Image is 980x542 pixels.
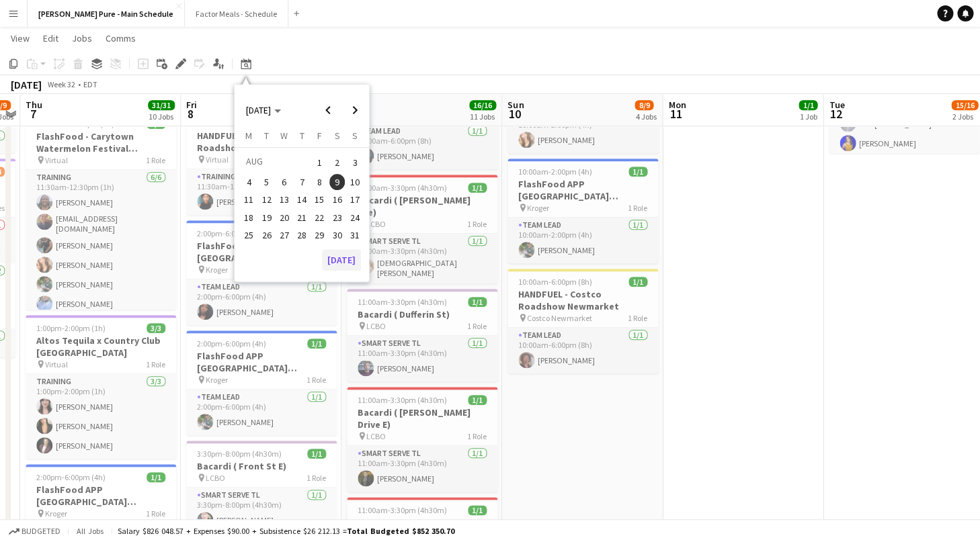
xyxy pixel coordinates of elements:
[311,227,327,243] span: 29
[186,330,337,435] app-job-card: 2:00pm-6:00pm (4h)1/1FlashFood APP [GEOGRAPHIC_DATA] [GEOGRAPHIC_DATA][US_STATE] #509 Kroger1 Rol...
[507,99,524,111] span: Sun
[505,106,524,122] span: 10
[317,130,322,142] span: F
[470,111,495,122] div: 11 Jobs
[329,227,345,243] span: 30
[241,210,257,226] span: 18
[245,130,252,142] span: M
[186,130,337,154] h3: HANDFUEL - Costco Roadshow Newmarket
[280,130,288,142] span: W
[347,446,497,492] app-card-role: Smart Serve TL1/111:00am-3:30pm (4h30m)[PERSON_NAME]
[276,210,292,226] span: 20
[507,159,658,263] app-job-card: 10:00am-2:00pm (4h)1/1FlashFood APP [GEOGRAPHIC_DATA] [GEOGRAPHIC_DATA][US_STATE] #519 Kroger1 Ro...
[26,111,176,310] div: 11:30am-12:30pm (1h)6/6FlashFood - Carytown Watermelon Festival Training Virtual1 RoleTraining6/6...
[347,289,497,381] app-job-card: 11:00am-3:30pm (4h30m)1/1Bacardi ( Dufferin St) LCBO1 RoleSmart Serve TL1/111:00am-3:30pm (4h30m)...
[74,526,106,536] span: All jobs
[186,220,337,325] app-job-card: 2:00pm-6:00pm (4h)1/1FlashFood APP [GEOGRAPHIC_DATA] [GEOGRAPHIC_DATA][US_STATE] #504 Kroger1 Rol...
[347,308,497,320] h3: Bacardi ( Dufferin St)
[197,449,282,459] span: 3:30pm-8:00pm (4h30m)
[507,178,658,202] h3: FlashFood APP [GEOGRAPHIC_DATA] [GEOGRAPHIC_DATA][US_STATE] #519
[276,173,293,191] button: 06-08-2025
[328,226,345,244] button: 30-08-2025
[347,124,497,169] app-card-role: Team Lead1/110:00am-6:00pm (8h)[PERSON_NAME]
[347,210,363,226] span: 24
[5,30,35,47] a: View
[311,209,328,226] button: 22-08-2025
[276,192,292,208] span: 13
[26,315,176,459] app-job-card: 1:00pm-2:00pm (1h)3/3Altos Tequila x Country Club [GEOGRAPHIC_DATA] Virtual1 RoleTraining3/31:00p...
[45,359,68,369] span: Virtual
[240,152,311,173] td: AUG
[329,174,345,190] span: 9
[666,106,686,122] span: 11
[322,249,361,271] button: [DATE]
[264,130,269,142] span: T
[26,130,176,154] h3: FlashFood - Carytown Watermelon Festival Training
[241,174,257,190] span: 4
[366,321,386,331] span: LCBO
[186,169,337,215] app-card-role: Training1/111:30am-12:30pm (1h)[PERSON_NAME]
[26,484,176,508] h3: FlashFood APP [GEOGRAPHIC_DATA] [GEOGRAPHIC_DATA][US_STATE] #524
[44,79,78,89] span: Week 32
[118,526,454,536] div: Salary $826 048.57 + Expenses $90.00 + Subsistence $26 212.13 =
[45,508,67,518] span: Kroger
[311,226,328,244] button: 29-08-2025
[26,99,42,111] span: Thu
[328,152,345,173] button: 02-08-2025
[468,183,487,193] span: 1/1
[329,210,345,226] span: 23
[197,228,266,238] span: 2:00pm-6:00pm (4h)
[257,209,275,226] button: 19-08-2025
[186,240,337,264] h3: FlashFood APP [GEOGRAPHIC_DATA] [GEOGRAPHIC_DATA][US_STATE] #504
[329,153,345,172] span: 2
[335,130,340,142] span: S
[83,79,97,89] div: EDT
[467,431,487,441] span: 1 Role
[259,210,275,226] span: 19
[358,183,447,193] span: 11:00am-3:30pm (4h30m)
[100,30,141,47] a: Comms
[186,441,337,533] div: 3:30pm-8:00pm (4h30m)1/1Bacardi ( Front St E) LCBO1 RoleSmart Serve TL1/13:30pm-8:00pm (4h30m)[PE...
[468,505,487,515] span: 1/1
[527,313,592,323] span: Costco Newmarket
[951,100,978,110] span: 15/16
[26,170,176,317] app-card-role: Training6/611:30am-12:30pm (1h)[PERSON_NAME][EMAIL_ADDRESS][DOMAIN_NAME] [PERSON_NAME][PERSON_NAM...
[507,269,658,373] app-job-card: 10:00am-6:00pm (8h)1/1HANDFUEL - Costco Roadshow Newmarket Costco Newmarket1 RoleTeam Lead1/110:0...
[315,97,341,124] button: Previous month
[507,107,658,153] app-card-role: Team Lead1/110:00am-2:00pm (4h)[PERSON_NAME]
[346,226,364,244] button: 31-08-2025
[467,321,487,331] span: 1 Role
[469,100,496,110] span: 16/16
[468,297,487,307] span: 1/1
[276,191,293,208] button: 13-08-2025
[185,1,288,27] button: Factor Meals - Schedule
[257,173,275,191] button: 05-08-2025
[347,175,497,283] div: 11:00am-3:30pm (4h30m)1/1Bacardi ( [PERSON_NAME] Ave) LCBO1 RoleSmart Serve TL1/111:00am-3:30pm (...
[106,32,136,44] span: Comms
[307,338,326,349] span: 1/1
[307,449,326,459] span: 1/1
[186,99,197,111] span: Fri
[293,226,311,244] button: 28-08-2025
[294,227,310,243] span: 28
[311,153,327,172] span: 1
[311,152,328,173] button: 01-08-2025
[329,192,345,208] span: 16
[294,174,310,190] span: 7
[346,209,364,226] button: 24-08-2025
[307,375,326,385] span: 1 Role
[347,153,363,172] span: 3
[347,234,497,283] app-card-role: Smart Serve TL1/111:00am-3:30pm (4h30m)[DEMOGRAPHIC_DATA][PERSON_NAME]
[11,78,42,91] div: [DATE]
[276,209,293,226] button: 20-08-2025
[827,106,844,122] span: 12
[257,226,275,244] button: 26-08-2025
[186,110,337,215] div: 11:30am-12:30pm (1h)1/1HANDFUEL - Costco Roadshow Newmarket Virtual1 RoleTraining1/111:30am-12:30...
[186,279,337,325] app-card-role: Team Lead1/12:00pm-6:00pm (4h)[PERSON_NAME]
[358,297,447,307] span: 11:00am-3:30pm (4h30m)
